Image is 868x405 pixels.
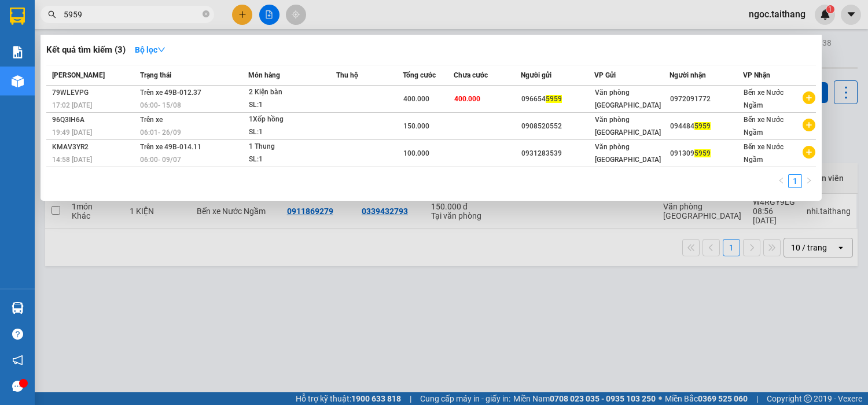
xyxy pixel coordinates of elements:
span: Người nhận [670,71,706,79]
span: 400.000 [403,95,429,103]
span: Văn phòng [GEOGRAPHIC_DATA] [595,116,661,137]
span: 06:00 - 09/07 [140,156,181,164]
span: [PERSON_NAME] [52,71,105,79]
img: logo-vxr [10,8,25,25]
div: 1 Thung [249,141,336,153]
div: 094484 [670,120,742,132]
li: Next Page [802,174,816,188]
span: 17:02 [DATE] [52,101,92,109]
span: Bến xe Nước Ngầm [744,89,784,109]
span: Trên xe 49B-014.11 [140,143,201,151]
span: plus-circle [803,91,815,104]
span: 100.000 [403,149,429,157]
li: Previous Page [774,174,788,188]
span: plus-circle [803,119,815,131]
span: 14:58 [DATE] [52,156,92,164]
span: search [48,10,56,19]
span: 5959 [694,149,711,157]
span: down [157,46,165,54]
span: Trên xe 49B-012.37 [140,89,201,97]
div: SL: 1 [249,99,336,112]
span: 150.000 [403,122,429,130]
img: warehouse-icon [12,302,24,314]
span: Tổng cước [403,71,436,79]
div: 0972091772 [670,93,742,105]
span: 5959 [546,95,562,103]
div: SL: 1 [249,153,336,166]
span: close-circle [203,10,209,17]
span: Người gửi [521,71,551,79]
div: KMAV3YR2 [52,141,137,153]
span: 06:00 - 15/08 [140,101,181,109]
span: message [12,381,23,392]
span: Món hàng [248,71,280,79]
span: 5959 [694,122,711,130]
span: Trạng thái [140,71,171,79]
div: 1Xốp hồng [249,113,336,126]
span: Văn phòng [GEOGRAPHIC_DATA] [595,143,661,164]
span: Văn phòng [GEOGRAPHIC_DATA] [595,89,661,109]
button: left [774,174,788,188]
li: 1 [788,174,802,188]
div: 96Q3IH6A [52,114,137,126]
span: 06:01 - 26/09 [140,128,181,137]
div: 096654 [521,93,594,105]
button: right [802,174,816,188]
span: question-circle [12,329,23,340]
span: VP Gửi [594,71,616,79]
img: warehouse-icon [12,75,24,87]
div: 0931283539 [521,148,594,160]
span: Bến xe Nước Ngầm [744,143,784,164]
span: Thu hộ [336,71,358,79]
div: 091309 [670,148,742,160]
div: 2 Kiện bàn [249,86,336,99]
span: plus-circle [803,146,815,159]
div: SL: 1 [249,126,336,139]
div: 79WLEVPG [52,87,137,99]
span: Trên xe [140,116,163,124]
h3: Kết quả tìm kiếm ( 3 ) [46,44,126,56]
strong: Bộ lọc [135,45,165,54]
div: 0908520552 [521,120,594,132]
span: 19:49 [DATE] [52,128,92,137]
img: solution-icon [12,46,24,58]
span: 400.000 [454,95,480,103]
input: Tìm tên, số ĐT hoặc mã đơn [64,8,200,21]
span: left [778,177,785,184]
span: close-circle [203,9,209,20]
span: Chưa cước [454,71,488,79]
span: right [806,177,812,184]
a: 1 [789,175,801,187]
button: Bộ lọcdown [126,41,175,59]
span: VP Nhận [743,71,770,79]
span: Bến xe Nước Ngầm [744,116,784,137]
span: notification [12,355,23,366]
